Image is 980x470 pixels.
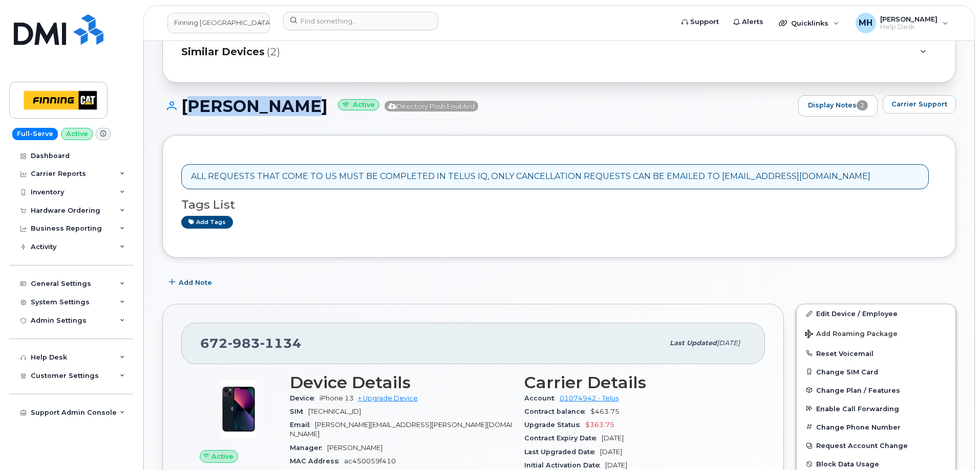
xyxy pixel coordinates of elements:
span: Directory Push Enabled [385,101,478,111]
span: Upgrade Status [524,421,585,429]
span: 2 [857,100,868,110]
h3: Carrier Details [524,373,747,392]
a: Alerts [726,12,771,32]
span: Manager [290,444,327,452]
a: Add tags [181,216,233,229]
span: SIM [290,408,308,415]
span: Carrier Support [891,99,947,109]
div: Melissa Hoye [848,13,955,33]
span: ac450059f410 [344,457,396,465]
span: Add Note [179,278,212,287]
span: [PERSON_NAME] [880,15,938,23]
a: Support [674,12,726,32]
h3: Tags List [181,198,937,211]
h1: [PERSON_NAME] [162,97,793,115]
h3: Device Details [290,373,512,392]
button: Carrier Support [883,95,956,114]
span: MH [859,17,872,29]
span: (2) [267,44,280,59]
button: Add Note [162,273,221,292]
span: Change Plan / Features [816,386,900,394]
span: [DATE] [605,461,627,469]
span: Device [290,394,319,402]
a: Edit Device / Employee [797,304,955,323]
button: Enable Call Forwarding [797,399,955,418]
span: 1134 [260,335,302,351]
span: Active [211,452,233,461]
button: Add Roaming Package [797,323,955,344]
span: [PERSON_NAME] [327,444,382,452]
button: Change Phone Number [797,418,955,436]
a: Finning Canada [167,13,270,33]
span: iPhone 13 [319,394,354,402]
span: [TECHNICAL_ID] [308,408,361,415]
span: Quicklinks [791,19,828,27]
span: [DATE] [602,434,624,442]
small: Active [338,99,379,111]
span: Initial Activation Date [524,461,605,469]
span: Similar Devices [181,44,265,59]
span: Last updated [670,339,717,347]
a: 01074942 - Telus [560,394,619,402]
span: [PERSON_NAME][EMAIL_ADDRESS][PERSON_NAME][DOMAIN_NAME] [290,421,512,438]
span: Support [690,17,719,27]
span: Help Desk [880,23,938,31]
button: Change Plan / Features [797,381,955,399]
img: image20231002-4137094-11ngalm.jpeg [208,378,269,440]
span: [DATE] [717,339,740,347]
span: Add Roaming Package [805,330,898,340]
span: $463.75 [590,408,620,415]
button: Request Account Change [797,436,955,455]
span: Account [524,394,560,402]
div: Quicklinks [772,13,846,33]
span: 672 [200,335,302,351]
span: Last Upgraded Date [524,448,600,456]
span: Email [290,421,315,429]
span: Contract Expiry Date [524,434,602,442]
span: 983 [228,335,260,351]
span: [DATE] [600,448,622,456]
span: Alerts [742,17,763,27]
span: Contract balance [524,408,590,415]
button: Reset Voicemail [797,344,955,363]
a: + Upgrade Device [358,394,418,402]
span: $363.75 [585,421,614,429]
button: Change SIM Card [797,363,955,381]
span: Enable Call Forwarding [816,405,899,412]
span: MAC Address [290,457,344,465]
input: Find something... [283,12,438,30]
a: Display Notes2 [798,95,878,117]
div: ALL REQUESTS THAT COME TO US MUST BE COMPLETED IN TELUS IQ, ONLY CANCELLATION REQUESTS CAN BE EMA... [191,171,870,183]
